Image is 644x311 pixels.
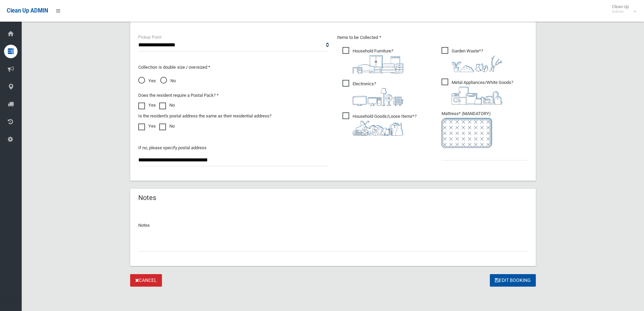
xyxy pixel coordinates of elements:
label: No [159,101,175,109]
span: Household Furniture [342,47,403,73]
span: Yes [138,77,156,85]
header: Notes [130,191,164,204]
i: ? [353,81,403,106]
img: 36c1b0289cb1767239cdd3de9e694f19.png [452,87,502,105]
img: aa9efdbe659d29b613fca23ba79d85cb.png [353,55,403,73]
img: 4fd8a5c772b2c999c83690221e5242e0.png [452,55,502,72]
i: ? [452,48,502,72]
label: Is the resident's postal address the same as their residential address? [138,112,271,120]
a: Cancel [130,274,162,287]
span: Household Goods/Loose Items* [342,112,416,136]
label: No [159,122,175,130]
span: Mattress* (MANDATORY) [442,111,528,148]
label: Does the resident require a Postal Pack? * [138,91,219,99]
span: No [160,77,176,85]
img: b13cc3517677393f34c0a387616ef184.png [353,120,403,136]
span: Electronics [342,80,403,106]
span: Clean Up [609,4,636,14]
i: ? [353,114,416,136]
img: e7408bece873d2c1783593a074e5cb2f.png [442,118,492,148]
span: Garden Waste* [442,47,502,72]
button: Edit Booking [490,274,536,287]
p: Collection is double size / oversized * [138,63,329,71]
label: Yes [138,101,156,109]
p: Notes [138,221,528,229]
span: Metal Appliances/White Goods [442,79,513,105]
label: If no, please specify postal address [138,144,207,152]
label: Yes [138,122,156,130]
p: Items to be Collected * [337,34,528,42]
span: Clean Up ADMIN [7,7,48,14]
i: ? [353,48,403,73]
i: ? [452,80,513,105]
img: 394712a680b73dbc3d2a6a3a7ffe5a07.png [353,88,403,106]
small: Admin [612,9,629,14]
